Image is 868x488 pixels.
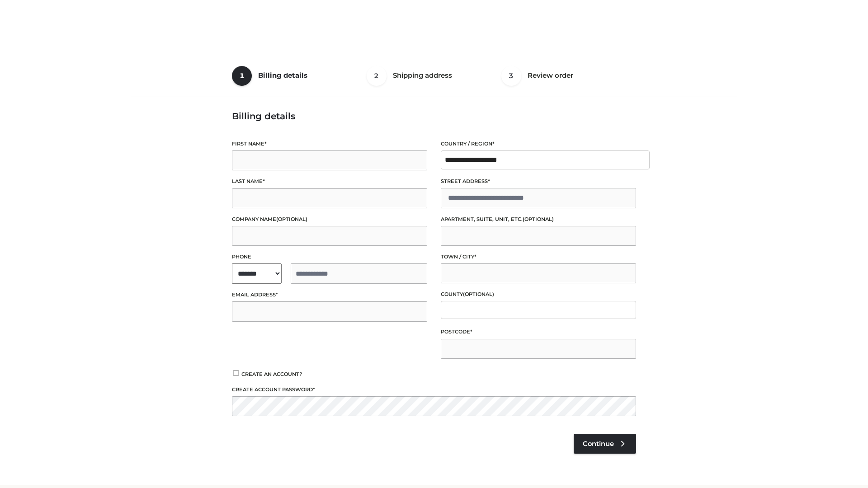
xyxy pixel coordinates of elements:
span: Continue [583,440,614,448]
span: 1 [232,66,252,86]
h3: Billing details [232,111,636,122]
label: County [441,290,636,299]
label: Street address [441,177,636,186]
span: (optional) [276,216,307,222]
span: Review order [528,71,573,80]
span: (optional) [463,291,494,297]
a: Continue [574,434,636,454]
span: Billing details [258,71,307,80]
span: 2 [367,66,387,86]
label: Phone [232,253,427,261]
span: 3 [501,66,521,86]
span: (optional) [523,216,554,222]
label: Apartment, suite, unit, etc. [441,215,636,224]
label: Company name [232,215,427,224]
label: Create account password [232,385,636,394]
label: Email address [232,291,427,299]
input: Create an account? [232,370,240,376]
label: First name [232,140,427,148]
label: Country / Region [441,140,636,148]
label: Postcode [441,328,636,336]
span: Shipping address [393,71,452,80]
label: Town / City [441,253,636,261]
label: Last name [232,177,427,186]
span: Create an account? [241,371,302,377]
